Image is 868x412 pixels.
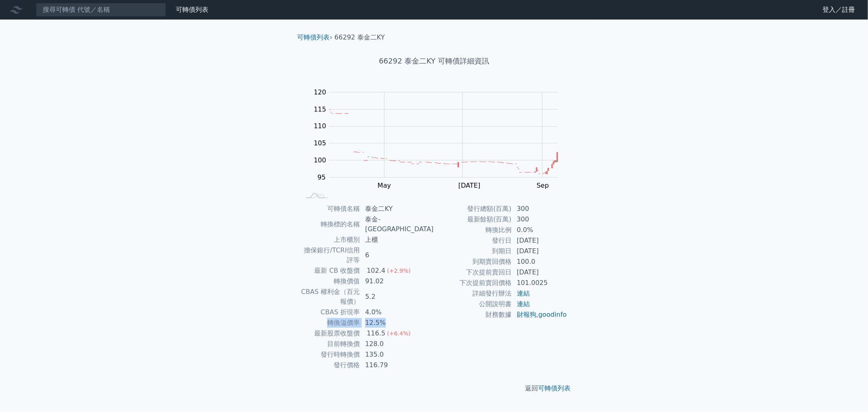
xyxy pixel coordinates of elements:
tspan: 100 [314,156,326,164]
td: 上市櫃別 [301,234,361,245]
td: [DATE] [512,267,568,278]
td: 目前轉換價 [301,339,361,349]
input: 搜尋可轉債 代號／名稱 [36,3,166,17]
li: 66292 泰金二KY [335,33,385,42]
td: CBAS 折現率 [301,307,361,318]
a: 登入／註冊 [816,3,861,16]
td: 到期日 [434,246,512,256]
div: 116.5 [365,329,387,338]
td: 4.0% [360,307,434,318]
tspan: Sep [537,182,549,189]
td: 轉換標的名稱 [301,214,361,234]
tspan: [DATE] [459,182,481,189]
td: 6 [360,245,434,265]
td: 轉換比例 [434,225,512,235]
iframe: Chat Widget [827,373,868,412]
td: 最新餘額(百萬) [434,214,512,225]
td: 擔保銀行/TCRI信用評等 [301,245,361,265]
td: 300 [512,204,568,214]
tspan: 115 [314,105,326,113]
td: 0.0% [512,225,568,235]
tspan: 120 [314,88,326,96]
a: 可轉債列表 [176,6,208,13]
td: 財務數據 [434,309,512,320]
span: (+2.9%) [387,267,411,274]
tspan: 105 [314,139,326,147]
tspan: May [378,182,391,189]
div: 聊天小工具 [827,373,868,412]
td: 可轉債名稱 [301,204,361,214]
div: 102.4 [365,266,387,276]
td: 發行總額(百萬) [434,204,512,214]
td: 最新 CB 收盤價 [301,265,361,276]
td: 12.5% [360,318,434,328]
td: 發行日 [434,235,512,246]
td: 到期賣回價格 [434,256,512,267]
td: 泰金-[GEOGRAPHIC_DATA] [360,214,434,234]
tspan: 110 [314,122,326,130]
td: 發行時轉換價 [301,349,361,360]
td: , [512,309,568,320]
td: 轉換溢價率 [301,318,361,328]
td: 101.0025 [512,278,568,288]
a: 財報狗 [517,311,536,318]
a: 可轉債列表 [538,384,571,392]
li: › [297,33,332,42]
td: 泰金二KY [360,204,434,214]
td: 下次提前賣回日 [434,267,512,278]
td: 下次提前賣回價格 [434,278,512,288]
td: 最新股票收盤價 [301,328,361,339]
td: CBAS 權利金（百元報價） [301,287,361,307]
td: 300 [512,214,568,225]
td: 轉換價值 [301,276,361,287]
a: 連結 [517,289,530,297]
td: 發行價格 [301,360,361,370]
td: [DATE] [512,246,568,256]
g: Chart [310,88,570,190]
a: 可轉債列表 [297,33,330,41]
td: 詳細發行辦法 [434,288,512,299]
td: 135.0 [360,349,434,360]
p: 返回 [291,384,577,393]
a: goodinfo [538,311,567,318]
td: 上櫃 [360,234,434,245]
td: [DATE] [512,235,568,246]
td: 公開說明書 [434,299,512,309]
a: 連結 [517,300,530,308]
td: 100.0 [512,256,568,267]
td: 5.2 [360,287,434,307]
td: 116.79 [360,360,434,370]
td: 91.02 [360,276,434,287]
tspan: 95 [317,173,326,181]
span: (+6.4%) [387,330,411,337]
h1: 66292 泰金二KY 可轉債詳細資訊 [291,55,577,67]
td: 128.0 [360,339,434,349]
